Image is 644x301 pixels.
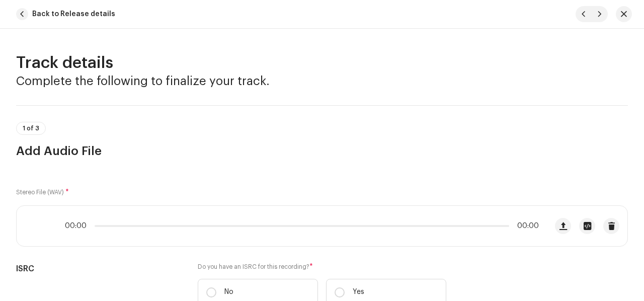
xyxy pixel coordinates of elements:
h2: Track details [16,53,628,73]
p: No [224,287,233,297]
h3: Complete the following to finalize your track. [16,73,628,89]
span: 00:00 [513,222,539,230]
h3: Add Audio File [16,143,628,159]
label: Do you have an ISRC for this recording? [198,263,446,271]
p: Yes [353,287,364,297]
h5: ISRC [16,263,182,275]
